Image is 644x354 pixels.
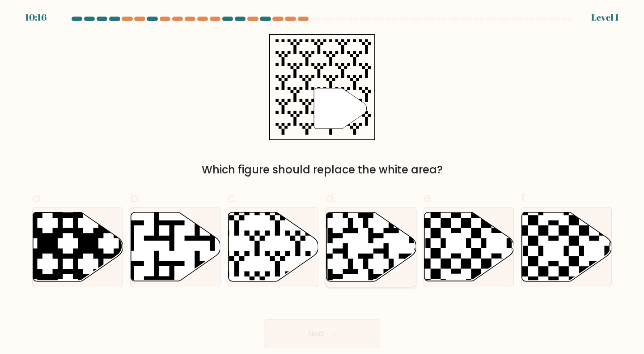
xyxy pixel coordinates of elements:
[38,162,606,178] div: Which figure should replace the white area?
[25,11,47,24] div: 10:16
[314,88,367,129] g: "
[424,189,433,207] span: e.
[130,189,141,207] span: b.
[326,189,336,207] span: d.
[264,319,380,348] button: Next
[228,189,237,207] span: c.
[521,189,527,207] span: f.
[591,11,619,24] div: Level 1
[32,189,43,207] span: a.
